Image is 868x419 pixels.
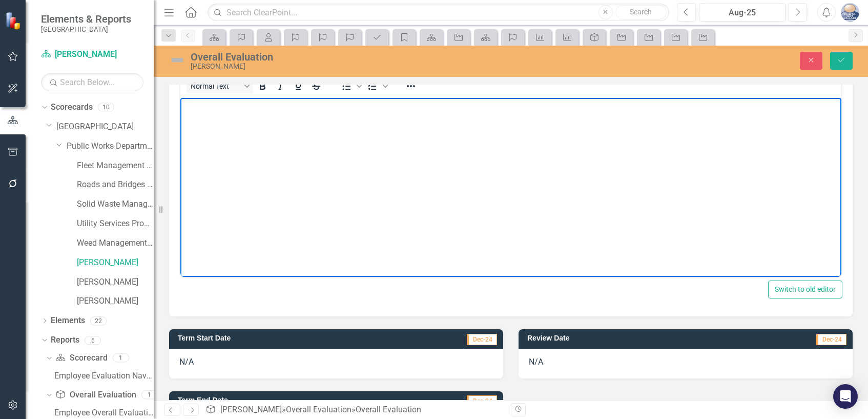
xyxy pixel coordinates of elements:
[169,52,185,68] img: Not Defined
[220,405,282,414] a: [PERSON_NAME]
[67,141,154,152] a: Public Works Department
[77,276,154,288] a: [PERSON_NAME]
[205,404,503,416] div: » »
[178,334,379,342] h3: Term Start Date
[77,179,154,191] a: Roads and Bridges Program
[5,11,23,29] img: ClearPoint Strategy
[41,13,131,25] span: Elements & Reports
[77,257,154,269] a: [PERSON_NAME]
[51,102,93,113] a: Scorecards
[527,334,711,342] h3: Review Date
[77,295,154,307] a: [PERSON_NAME]
[290,79,307,93] button: Underline
[55,352,107,364] a: Scorecard
[833,384,858,409] div: Open Intercom Messenger
[191,82,241,90] span: Normal Text
[54,408,154,417] div: Employee Overall Evaluation to Update
[338,79,363,93] div: Bullet list
[90,316,107,325] div: 22
[77,237,154,249] a: Weed Management Program
[254,79,271,93] button: Bold
[77,218,154,230] a: Utility Services Program
[113,354,129,363] div: 1
[77,160,154,172] a: Fleet Management Program
[180,98,841,277] iframe: Rich Text Area
[77,198,154,210] a: Solid Waste Management Program
[41,73,143,91] input: Search Below...
[191,63,550,70] div: [PERSON_NAME]
[630,8,652,16] span: Search
[816,334,846,345] span: Dec-24
[52,368,154,384] a: Employee Evaluation Navigation
[54,371,154,381] div: Employee Evaluation Navigation
[55,389,136,401] a: Overall Evaluation
[615,5,667,19] button: Search
[178,396,375,404] h3: Term End Date
[768,281,842,298] button: Switch to old editor
[402,79,420,93] button: Reveal or hide additional toolbar items
[51,334,79,346] a: Reports
[85,336,101,345] div: 6
[307,79,325,93] button: Strikethrough
[41,49,143,61] a: [PERSON_NAME]
[191,51,550,63] div: Overall Evaluation
[356,405,421,414] div: Overall Evaluation
[272,79,289,93] button: Italic
[41,25,131,33] small: [GEOGRAPHIC_DATA]
[208,4,669,22] input: Search ClearPoint...
[467,334,497,345] span: Dec-24
[699,3,786,22] button: Aug-25
[187,79,253,93] button: Block Normal Text
[286,405,352,414] a: Overall Evaluation
[51,315,85,327] a: Elements
[56,121,154,133] a: [GEOGRAPHIC_DATA]
[169,349,503,378] div: N/A
[702,7,782,19] div: Aug-25
[519,349,853,378] div: N/A
[841,3,859,22] img: Mitch Guerrieri
[141,391,158,400] div: 1
[98,103,114,112] div: 10
[467,395,497,407] span: Dec-24
[364,79,389,93] div: Numbered list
